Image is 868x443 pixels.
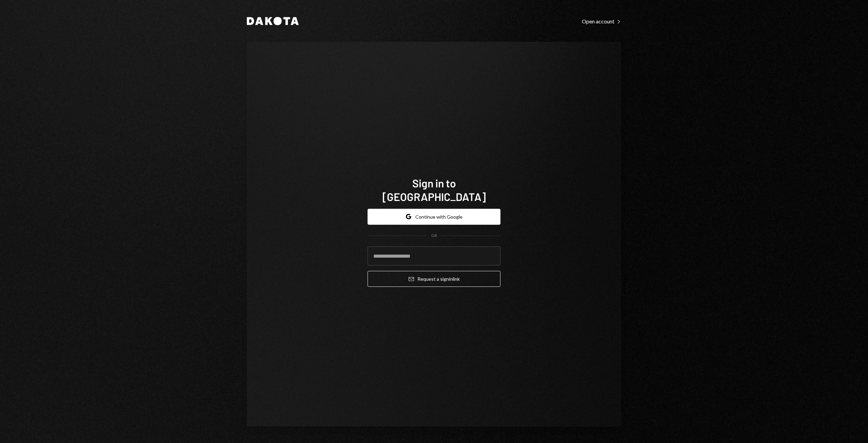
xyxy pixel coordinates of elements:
[582,17,621,25] a: Open account
[368,176,500,203] h1: Sign in to [GEOGRAPHIC_DATA]
[431,233,437,239] div: OR
[487,252,495,260] keeper-lock: Open Keeper Popup
[368,209,500,225] button: Continue with Google
[368,271,500,287] button: Request a signinlink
